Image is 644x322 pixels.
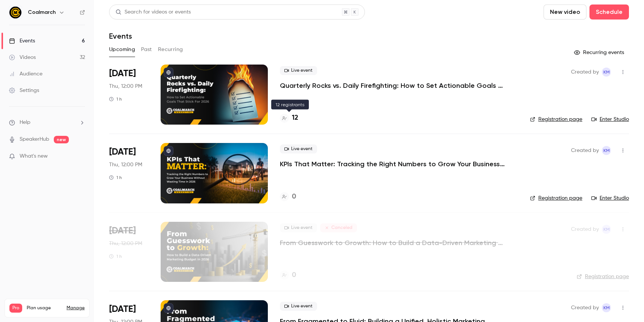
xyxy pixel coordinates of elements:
div: Oct 2 Thu, 12:00 PM (America/New York) [109,143,149,203]
h1: Events [109,32,132,41]
span: Thu, 12:00 PM [109,161,142,169]
button: Upcoming [109,44,135,56]
span: [DATE] [109,225,136,237]
img: Coalmarch [9,6,21,18]
div: Settings [9,87,39,94]
a: Enter Studio [591,116,629,123]
span: Katie McCaskill [602,68,611,77]
span: KM [603,225,610,234]
button: Past [141,44,152,56]
button: Schedule [589,5,629,20]
div: 1 h [109,175,122,181]
span: Canceled [320,223,357,232]
a: KPIs That Matter: Tracking the Right Numbers to Grow Your Business Without Wasting Time in [DATE] [280,159,506,169]
span: Katie McCaskill [602,303,611,312]
span: KM [603,303,610,312]
h4: 0 [292,192,296,202]
span: Live event [280,66,317,75]
span: Thu, 12:00 PM [109,83,142,90]
span: What's new [20,152,48,160]
span: Help [20,119,30,126]
span: Created by [571,303,599,312]
a: 12 [280,113,298,123]
span: Created by [571,225,599,234]
h4: 12 [292,113,298,123]
span: Live event [280,144,317,153]
span: new [54,136,69,143]
span: [DATE] [109,146,136,158]
a: 0 [280,270,296,280]
button: Recurring events [571,47,629,59]
a: Registration page [577,273,629,280]
a: Quarterly Rocks vs. Daily Firefighting: How to Set Actionable Goals That Stick For 2026 [280,81,506,90]
h6: Coalmarch [28,9,56,16]
div: 1 h [109,253,122,259]
a: SpeakerHub [20,135,49,143]
a: Registration page [530,116,582,123]
span: Plan usage [27,305,62,311]
div: Videos [9,54,36,61]
a: Manage [67,305,85,311]
span: Katie McCaskill [602,146,611,155]
div: Audience [9,70,43,78]
span: KM [603,146,610,155]
div: Oct 16 Thu, 12:00 PM (America/New York) [109,222,149,282]
span: Created by [571,146,599,155]
span: Thu, 12:00 PM [109,240,142,247]
span: Pro [9,304,22,313]
a: 0 [280,192,296,202]
span: Live event [280,302,317,311]
button: Recurring [158,44,183,56]
div: Sep 18 Thu, 12:00 PM (America/New York) [109,65,149,125]
a: Enter Studio [591,194,629,202]
span: KM [603,68,610,77]
span: [DATE] [109,68,136,80]
div: 1 h [109,96,122,102]
div: Events [9,37,35,45]
span: Katie McCaskill [602,225,611,234]
li: help-dropdown-opener [9,119,85,126]
a: From Guesswork to Growth: How to Build a Data-Driven Marketing Budget in [DATE] [280,238,506,247]
h4: 0 [292,270,296,280]
a: Registration page [530,194,582,202]
span: Created by [571,68,599,77]
button: New video [544,5,586,20]
div: Search for videos or events [115,8,191,16]
span: [DATE] [109,303,136,315]
span: Live event [280,223,317,232]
